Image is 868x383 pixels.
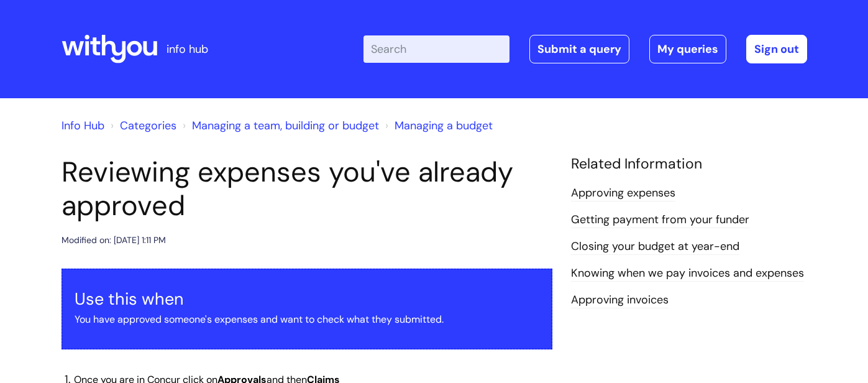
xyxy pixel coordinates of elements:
a: Managing a team, building or budget [192,118,379,133]
a: Approving invoices [571,292,669,308]
span: You have approved someone's expenses and want to check what they submitted. [75,313,444,326]
div: Modified on: [DATE] 1:11 PM [62,233,166,248]
li: Solution home [107,116,176,136]
h1: Reviewing expenses you've already approved [62,155,552,223]
a: Categories [120,118,176,133]
h4: Related Information [571,155,807,173]
a: Getting payment from your funder [571,212,749,228]
li: Managing a budget [382,116,493,136]
div: | - [363,35,807,63]
input: Search [363,35,509,63]
h3: Use this when [75,289,539,309]
a: Submit a query [529,35,629,63]
a: Info Hub [62,118,104,133]
a: Sign out [746,35,807,63]
a: Closing your budget at year-end [571,239,739,255]
a: Managing a budget [395,118,493,133]
p: info hub [167,39,208,59]
a: Approving expenses [571,185,675,201]
li: Managing a team, building or budget [180,116,379,136]
a: My queries [649,35,726,63]
a: Knowing when we pay invoices and expenses [571,265,804,282]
